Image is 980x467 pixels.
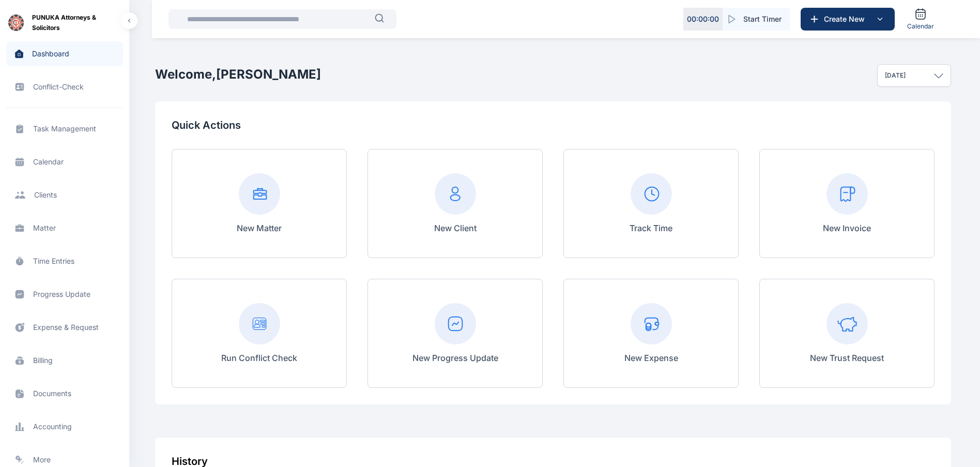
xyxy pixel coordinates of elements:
[237,222,282,234] p: New Matter
[810,352,884,364] p: New Trust Request
[907,22,934,31] span: Calendar
[155,66,321,83] h2: Welcome, [PERSON_NAME]
[6,414,123,439] a: accounting
[6,282,123,307] a: progress update
[885,71,906,80] p: [DATE]
[412,352,498,364] p: New Progress Update
[743,14,782,24] span: Start Timer
[6,249,123,274] a: time entries
[6,41,123,66] a: dashboard
[32,12,121,33] span: PUNUKA Attorneys & Solicitors
[434,222,477,234] p: New Client
[823,222,871,234] p: New Invoice
[630,222,672,234] p: Track Time
[6,74,123,99] a: conflict-check
[820,14,874,24] span: Create New
[6,183,123,207] a: clients
[6,149,123,174] a: calendar
[801,8,895,31] button: Create New
[6,116,123,141] a: task management
[6,315,123,340] a: expense & request
[624,352,678,364] p: New Expense
[903,4,938,35] a: Calendar
[172,118,935,132] p: Quick Actions
[723,8,790,31] button: Start Timer
[6,216,123,240] a: matter
[687,14,719,24] p: 00 : 00 : 00
[6,381,123,406] a: documents
[221,352,297,364] p: Run Conflict Check
[6,348,123,373] a: billing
